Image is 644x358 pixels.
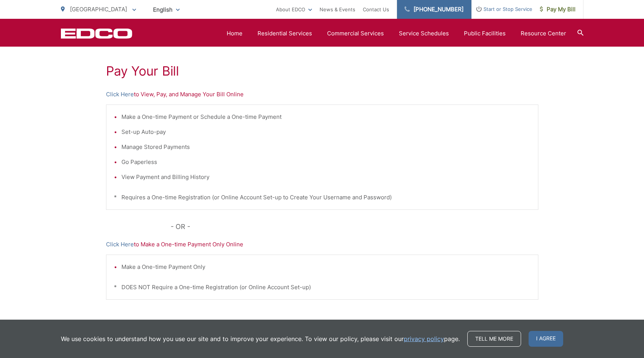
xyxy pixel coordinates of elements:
[258,29,312,38] a: Residential Services
[121,173,530,182] li: View Payment and Billing History
[467,331,521,347] a: Tell me more
[114,193,530,202] p: * Requires a One-time Registration (or Online Account Set-up to Create Your Username and Password)
[121,262,530,272] li: Make a One-time Payment Only
[121,127,530,137] li: Set-up Auto-pay
[61,28,132,39] a: EDCD logo. Return to the homepage.
[171,221,538,232] p: - OR -
[106,90,134,99] a: Click Here
[327,29,384,38] a: Commercial Services
[540,5,576,14] span: Pay My Bill
[363,5,389,14] a: Contact Us
[399,29,449,38] a: Service Schedules
[114,283,530,292] p: * DOES NOT Require a One-time Registration (or Online Account Set-up)
[106,64,538,79] h1: Pay Your Bill
[464,29,506,38] a: Public Facilities
[121,143,530,152] li: Manage Stored Payments
[106,240,134,249] a: Click Here
[106,240,538,249] p: to Make a One-time Payment Only Online
[404,334,444,343] a: privacy policy
[276,5,312,14] a: About EDCO
[121,112,530,121] li: Make a One-time Payment or Schedule a One-time Payment
[227,29,242,38] a: Home
[147,3,185,16] span: English
[61,334,460,343] p: We use cookies to understand how you use our site and to improve your experience. To view our pol...
[521,29,566,38] a: Resource Center
[121,158,530,167] li: Go Paperless
[70,6,127,13] span: [GEOGRAPHIC_DATA]
[320,5,355,14] a: News & Events
[106,90,538,99] p: to View, Pay, and Manage Your Bill Online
